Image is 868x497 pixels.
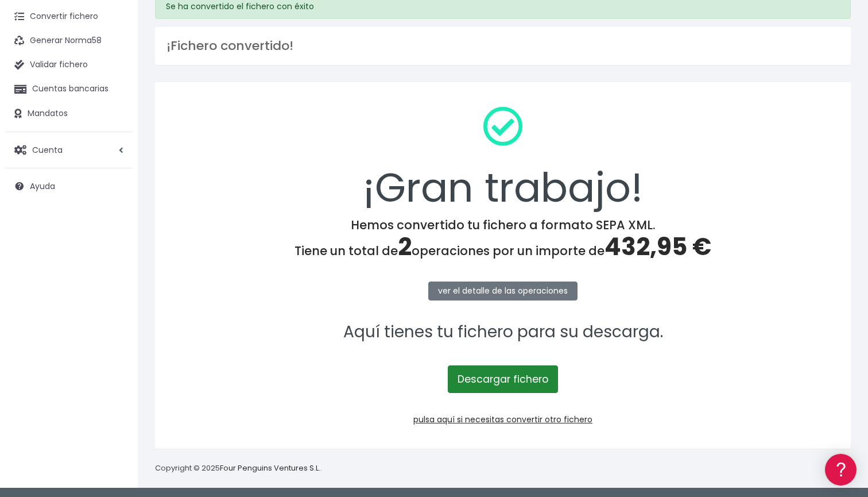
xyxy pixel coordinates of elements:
a: API [11,294,218,311]
a: Mandatos [6,102,132,126]
a: Generar Norma58 [6,29,132,53]
a: pulsa aquí si necesitas convertir otro fichero [413,414,592,425]
span: 2 [398,230,412,264]
a: Problemas habituales [11,163,218,181]
p: Aquí tienes tu fichero para su descarga. [170,319,836,345]
div: Facturación [11,228,218,239]
a: Descargar fichero [448,365,558,393]
div: Programadores [11,276,218,287]
h3: ¡Fichero convertido! [166,38,839,53]
a: Perfiles de empresas [11,199,218,217]
div: Convertir ficheros [11,127,218,138]
div: Información general [11,80,218,91]
p: Copyright © 2025 . [155,463,322,475]
div: ¡Gran trabajo! [170,97,836,218]
a: Información general [11,98,218,115]
a: ver el detalle de las operaciones [428,282,578,300]
a: Ayuda [6,174,132,198]
a: Validar fichero [6,53,132,77]
a: General [11,246,218,264]
a: Convertir fichero [6,5,132,29]
h4: Hemos convertido tu fichero a formato SEPA XML. Tiene un total de operaciones por un importe de [170,218,836,261]
a: Four Penguins Ventures S.L. [220,463,320,473]
span: Cuenta [32,144,63,155]
a: Formatos [11,145,218,163]
span: 432,95 € [604,230,711,264]
a: Videotutoriales [11,181,218,199]
a: Cuenta [6,138,132,162]
a: POWERED BY ENCHANT [158,331,221,342]
button: Contáctanos [11,307,218,328]
span: Ayuda [30,180,55,192]
a: Cuentas bancarias [6,77,132,101]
